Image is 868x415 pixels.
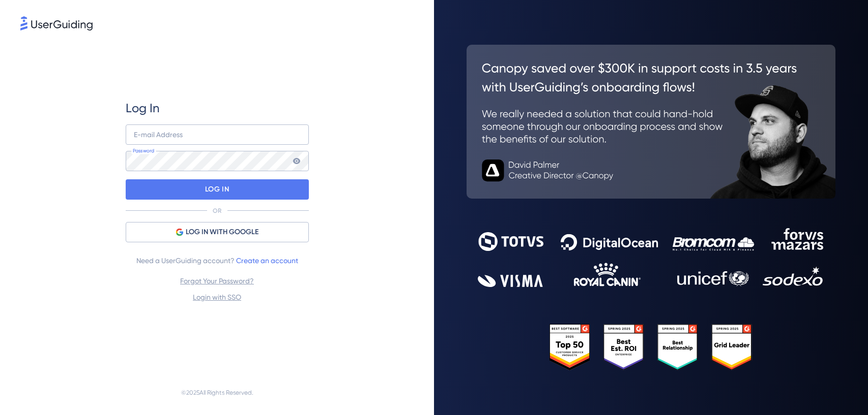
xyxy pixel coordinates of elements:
[180,277,254,285] a: Forgot Your Password?
[236,257,298,265] a: Create an account
[126,100,160,116] span: Log In
[213,207,221,215] p: OR
[20,16,93,30] img: 8faab4ba6bc7696a72372aa768b0286c.svg
[136,254,298,267] span: Need a UserGuiding account?
[126,124,309,145] input: example@company.com
[549,324,753,370] img: 25303e33045975176eb484905ab012ff.svg
[205,181,229,198] p: LOG IN
[467,45,835,199] img: 26c0aa7c25a843aed4baddd2b5e0fa68.svg
[186,226,258,238] span: LOG IN WITH GOOGLE
[193,293,241,301] a: Login with SSO
[478,228,825,287] img: 9302ce2ac39453076f5bc0f2f2ca889b.svg
[181,387,253,399] span: © 2025 All Rights Reserved.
